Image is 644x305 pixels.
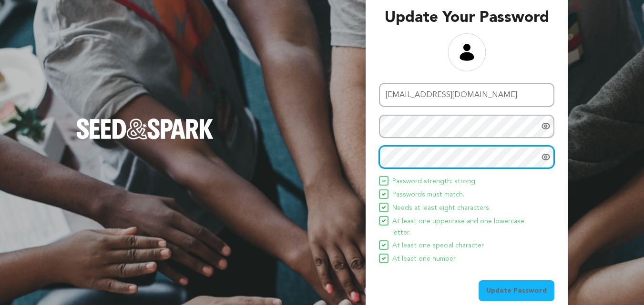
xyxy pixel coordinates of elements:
span: At least one number. [392,254,457,265]
span: At least one special character. [392,240,485,252]
h3: Update Your Password [375,7,558,30]
span: Password strength: strong [392,176,475,187]
img: Seed&Spark Icon [382,206,386,209]
img: Seed&Spark Icon [382,219,386,223]
a: Seed&Spark Homepage [76,103,214,158]
img: Seed&Spark Icon [382,256,386,260]
span: At least one uppercase and one lowercase letter. [392,216,541,239]
span: Needs at least eight characters. [392,203,491,214]
img: Seed&Spark Icon [382,192,386,196]
img: Seed&Spark Icon [382,243,386,247]
img: Seed&Spark Logo [76,118,214,139]
img: Seed&Spark Icon [382,179,386,183]
span: Passwords must match. [392,189,464,201]
span: Update Password [486,286,547,295]
a: Show password as plain text. Warning: this will display your password on the screen. [541,121,551,131]
button: Update Password [479,280,554,301]
a: Show password as plain text. Warning: this will display your password on the screen. [541,152,551,162]
input: Email address [379,83,554,107]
